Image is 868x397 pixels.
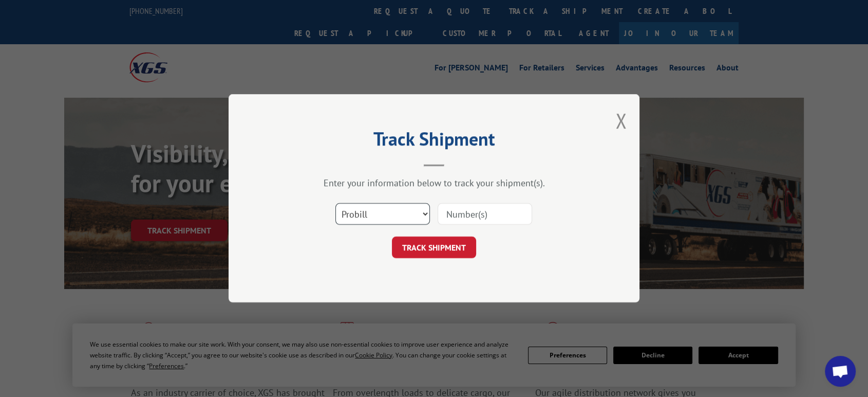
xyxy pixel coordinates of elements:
div: Enter your information below to track your shipment(s). [280,177,588,189]
h2: Track Shipment [280,132,588,151]
button: TRACK SHIPMENT [392,237,476,259]
input: Number(s) [438,204,532,225]
button: Close modal [615,107,627,134]
div: Open chat [825,356,856,387]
